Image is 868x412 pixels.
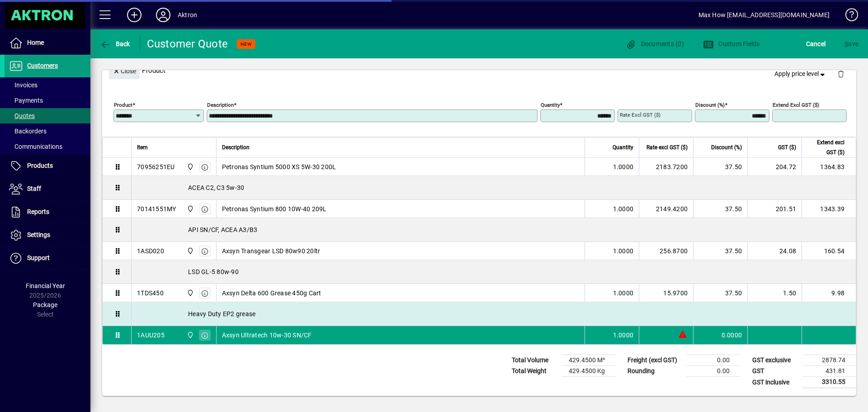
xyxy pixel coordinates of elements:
span: Axsyn Ultratech 10w-30 SN/CF [222,331,312,340]
td: 1343.39 [802,200,856,218]
button: Apply price level [771,66,830,82]
span: Invoices [9,81,38,89]
button: Profile [149,7,178,23]
a: Home [5,32,90,54]
td: 37.50 [693,284,747,302]
div: 2183.7200 [645,162,688,171]
td: 0.00 [686,355,741,366]
td: Freight (excl GST) [623,355,686,366]
div: Aktron [178,8,197,22]
a: Settings [5,224,90,246]
span: Petronas Syntium 800 10W-40 209L [222,204,327,213]
span: Rate excl GST ($) [646,142,688,152]
span: Package [33,301,57,308]
td: 1.50 [747,284,802,302]
td: GST exclusive [748,355,802,366]
div: Customer Quote [147,37,228,51]
span: Backorders [9,128,47,135]
a: Backorders [5,123,90,139]
div: Heavy Duty EP2 grease [132,302,856,326]
span: Documents (0) [625,40,684,47]
span: Customers [27,62,58,69]
span: Reports [27,208,49,215]
td: GST [748,366,802,377]
div: 70141551MY [137,204,176,213]
td: Rounding [623,366,686,377]
td: 1364.83 [802,158,856,176]
app-page-header-button: Close [107,66,142,75]
td: 3310.55 [802,377,856,388]
div: 256.8700 [645,246,688,256]
span: GST ($) [778,142,796,152]
span: Financial Year [26,282,65,289]
a: Communications [5,139,90,154]
div: ACEA C2, C3 5w-30 [132,176,856,199]
span: Settings [27,231,50,238]
td: 37.50 [693,242,747,260]
span: Quantity [613,142,633,152]
td: 24.08 [747,242,802,260]
div: API SN/CF, ACEA A3/B3 [132,218,856,242]
span: Axsyn Delta 600 Grease 450g Cart [222,289,321,298]
span: Description [222,142,250,152]
span: 1.0000 [613,204,634,213]
div: 1TDS450 [137,289,164,298]
mat-label: Description [207,102,234,108]
div: 1ASD020 [137,246,164,256]
span: Central [184,204,195,214]
button: Delete [830,63,852,85]
span: Central [184,330,195,340]
mat-label: Discount (%) [695,102,725,108]
td: 2878.74 [802,355,856,366]
td: 9.98 [802,284,856,302]
app-page-header-button: Delete [830,70,852,78]
span: 1.0000 [613,162,634,171]
td: 201.51 [747,200,802,218]
span: 1.0000 [613,289,634,298]
td: Total Volume [507,355,561,366]
a: Products [5,155,90,177]
span: ave [844,37,859,51]
span: Staff [27,185,41,192]
div: Product [102,54,856,87]
div: 15.9700 [645,289,688,298]
td: 37.50 [693,158,747,176]
span: Communications [9,143,62,150]
span: Quotes [9,112,35,119]
mat-label: Extend excl GST ($) [773,102,819,108]
span: Central [184,162,195,172]
button: Close [109,63,140,79]
span: Back [100,40,130,47]
div: Max How [EMAIL_ADDRESS][DOMAIN_NAME] [698,8,830,22]
td: 204.72 [747,158,802,176]
a: Quotes [5,108,90,123]
button: Back [98,36,132,52]
span: Products [27,162,53,169]
div: 2149.4200 [645,204,688,213]
td: 37.50 [693,200,747,218]
div: LSD GL-5 80w-90 [132,260,856,284]
a: Staff [5,178,90,200]
button: Add [120,7,149,23]
td: 431.81 [802,366,856,377]
button: Cancel [804,36,828,52]
div: 70956251EU [137,162,175,171]
mat-label: Rate excl GST ($) [620,112,660,118]
span: Close [113,64,136,79]
button: Save [842,36,861,52]
span: Discount (%) [711,142,742,152]
div: 1AUU205 [137,331,165,340]
span: Item [137,142,148,152]
mat-label: Quantity [541,102,560,108]
td: 429.4500 M³ [561,355,616,366]
span: Petronas Syntium 5000 XS 5W-30 200L [222,162,336,171]
span: Central [184,246,195,256]
td: 0.00 [686,366,741,377]
span: S [844,40,848,47]
span: 1.0000 [613,246,634,256]
a: Reports [5,201,90,223]
span: Central [184,288,195,298]
td: 0.0000 [693,326,747,344]
span: Support [27,254,50,261]
td: GST inclusive [748,377,802,388]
